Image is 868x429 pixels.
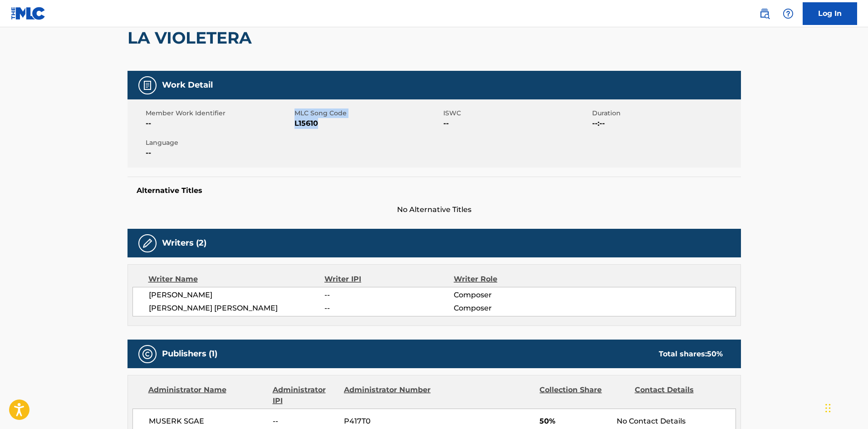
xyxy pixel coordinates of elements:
span: Composer [454,290,571,301]
h5: Alternative Titles [137,186,732,195]
div: Collection Share [539,385,628,406]
span: 50 % [707,350,723,358]
span: ISWC [443,108,590,118]
div: Writer Name [148,274,325,285]
span: L15610 [294,118,441,129]
img: Publishers [142,349,153,360]
h5: Publishers (1) [162,349,217,359]
div: Contact Details [635,385,723,406]
span: Language [146,138,292,148]
span: MUSERK SGAE [149,416,266,427]
div: Administrator Number [344,385,432,406]
div: Administrator Name [148,385,266,406]
span: -- [146,118,292,129]
span: -- [146,148,292,158]
img: search [759,8,770,19]
div: Help [779,5,797,23]
span: No Alternative Titles [128,204,741,215]
span: Duration [592,108,739,118]
h2: LA VIOLETERA [128,28,256,48]
a: Public Search [755,5,774,23]
span: -- [443,118,590,129]
div: No Contact Details [617,416,735,427]
img: Writers [142,238,153,249]
iframe: Chat Widget [823,385,868,429]
div: Total shares: [659,349,723,360]
span: --:-- [592,118,739,129]
span: MLC Song Code [294,108,441,118]
div: Writer Role [454,274,571,285]
span: [PERSON_NAME] [PERSON_NAME] [149,303,325,314]
h5: Work Detail [162,80,213,90]
span: [PERSON_NAME] [149,290,325,301]
div: Administrator IPI [273,385,337,406]
a: Log In [803,2,857,25]
span: P417T0 [344,416,432,427]
span: -- [324,290,453,301]
span: -- [324,303,453,314]
h5: Writers (2) [162,238,206,248]
span: Composer [454,303,571,314]
img: MLC Logo [11,7,46,20]
div: Drag [825,394,831,422]
span: 50% [539,416,610,427]
img: Work Detail [142,80,153,91]
span: Member Work Identifier [146,108,292,118]
div: Writer IPI [324,274,454,285]
span: -- [273,416,337,427]
img: help [783,8,794,19]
